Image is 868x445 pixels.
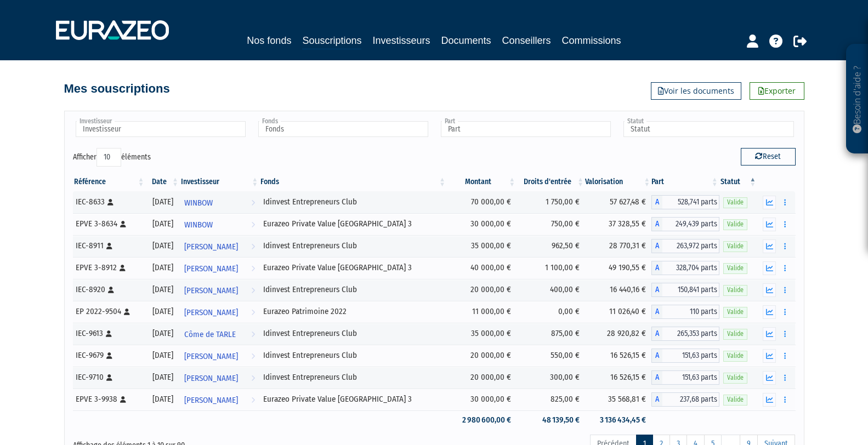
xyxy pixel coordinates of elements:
[741,148,796,166] button: Reset
[651,195,719,209] div: A - Idinvest Entrepreneurs Club
[263,218,443,230] div: Eurazeo Private Value [GEOGRAPHIC_DATA] 3
[651,349,662,363] span: A
[662,239,719,253] span: 263,972 parts
[585,257,651,279] td: 49 190,55 €
[651,239,719,253] div: A - Idinvest Entrepreneurs Club
[150,284,176,295] div: [DATE]
[517,323,585,345] td: 875,00 €
[146,173,180,191] th: Date: activer pour trier la colonne par ordre croissant
[64,82,170,95] h4: Mes souscriptions
[651,283,662,297] span: A
[184,324,236,345] span: Côme de TARLE
[263,372,443,383] div: Idinvest Entrepreneurs Club
[723,373,747,383] span: Valide
[651,370,719,385] div: A - Idinvest Entrepreneurs Club
[447,173,517,191] th: Montant: activer pour trier la colonne par ordre croissant
[263,306,443,317] div: Eurazeo Patrimoine 2022
[585,410,651,430] td: 3 136 434,45 €
[180,257,259,279] a: [PERSON_NAME]
[251,346,255,367] i: Voir l'investisseur
[150,240,176,252] div: [DATE]
[184,368,238,389] span: [PERSON_NAME]
[851,50,864,149] p: Besoin d'aide ?
[662,217,719,231] span: 249,439 parts
[651,392,662,407] span: A
[97,148,121,167] select: Afficheréléments
[662,195,719,209] span: 528,741 parts
[120,396,126,403] i: [Français] Personne physique
[723,241,747,252] span: Valide
[502,33,551,48] a: Conseillers
[651,370,662,385] span: A
[662,370,719,385] span: 151,63 parts
[585,345,651,367] td: 16 526,15 €
[180,213,259,235] a: WINBOW
[517,410,585,430] td: 48 139,50 €
[723,329,747,339] span: Valide
[76,218,142,230] div: EPVE 3-8634
[76,262,142,273] div: EPVE 3-8912
[447,301,517,323] td: 11 000,00 €
[562,33,621,48] a: Commissions
[263,393,443,405] div: Eurazeo Private Value [GEOGRAPHIC_DATA] 3
[585,191,651,213] td: 57 627,48 €
[251,368,255,389] i: Voir l'investisseur
[723,351,747,361] span: Valide
[76,372,142,383] div: IEC-9710
[73,173,146,191] th: Référence : activer pour trier la colonne par ordre croissant
[662,327,719,341] span: 265,353 parts
[184,390,238,410] span: [PERSON_NAME]
[517,367,585,389] td: 300,00 €
[662,305,719,319] span: 110 parts
[447,235,517,257] td: 35 000,00 €
[651,217,662,231] span: A
[585,235,651,257] td: 28 770,31 €
[517,279,585,301] td: 400,00 €
[263,350,443,361] div: Idinvest Entrepreneurs Club
[251,237,255,257] i: Voir l'investisseur
[120,265,126,271] i: [Français] Personne physique
[150,262,176,273] div: [DATE]
[108,287,114,293] i: [Français] Personne physique
[180,173,259,191] th: Investisseur: activer pour trier la colonne par ordre croissant
[723,285,747,295] span: Valide
[447,389,517,410] td: 30 000,00 €
[76,350,142,361] div: IEC-9679
[184,281,238,301] span: [PERSON_NAME]
[719,173,758,191] th: Statut : activer pour trier la colonne par ordre d&eacute;croissant
[585,213,651,235] td: 37 328,55 €
[651,239,662,253] span: A
[184,259,238,279] span: [PERSON_NAME]
[723,263,747,273] span: Valide
[662,283,719,297] span: 150,841 parts
[372,33,430,48] a: Investisseurs
[180,345,259,367] a: [PERSON_NAME]
[251,281,255,301] i: Voir l'investisseur
[180,279,259,301] a: [PERSON_NAME]
[251,324,255,345] i: Voir l'investisseur
[723,395,747,405] span: Valide
[76,240,142,252] div: IEC-8911
[263,240,443,252] div: Idinvest Entrepreneurs Club
[651,173,719,191] th: Part: activer pour trier la colonne par ordre croissant
[651,283,719,297] div: A - Idinvest Entrepreneurs Club
[247,33,291,48] a: Nos fonds
[723,219,747,230] span: Valide
[723,307,747,317] span: Valide
[184,303,238,323] span: [PERSON_NAME]
[150,328,176,339] div: [DATE]
[447,367,517,389] td: 20 000,00 €
[651,305,662,319] span: A
[723,197,747,208] span: Valide
[56,20,169,40] img: 1732889491-logotype_eurazeo_blanc_rvb.png
[651,261,662,275] span: A
[517,213,585,235] td: 750,00 €
[150,372,176,383] div: [DATE]
[263,284,443,295] div: Idinvest Entrepreneurs Club
[263,196,443,208] div: Idinvest Entrepreneurs Club
[184,215,213,235] span: WINBOW
[180,389,259,410] a: [PERSON_NAME]
[263,262,443,273] div: Eurazeo Private Value [GEOGRAPHIC_DATA] 3
[447,191,517,213] td: 70 000,00 €
[76,196,142,208] div: IEC-8633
